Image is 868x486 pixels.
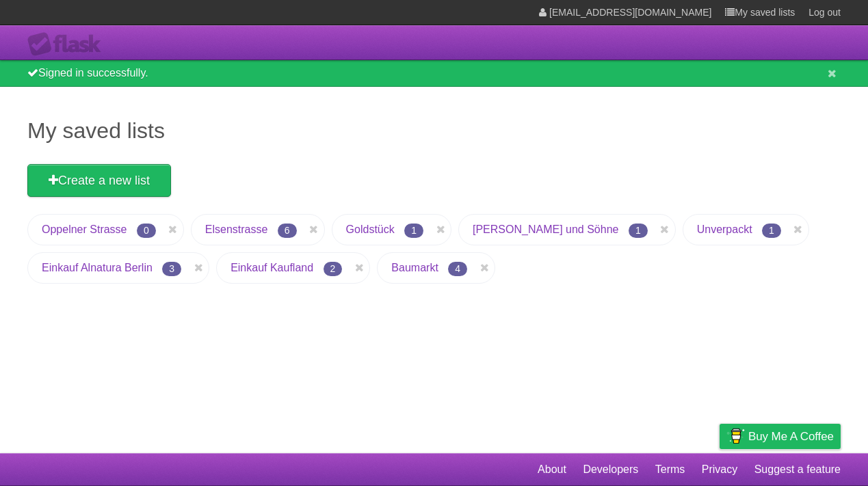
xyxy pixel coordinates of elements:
a: Baumarkt [391,262,438,273]
img: Buy me a coffee [726,424,745,448]
a: Einkauf Alnatura Berlin [42,262,153,273]
span: 3 [162,262,181,276]
a: Einkauf Kaufland [231,262,313,273]
a: [PERSON_NAME] und Söhne [473,224,618,235]
span: 2 [324,262,343,276]
span: 1 [404,224,423,238]
a: Create a new list [27,164,171,197]
span: 1 [762,224,781,238]
a: Elsenstrasse [205,224,268,235]
span: 6 [278,224,297,238]
a: Buy me a coffee [720,424,841,449]
span: 4 [448,262,467,276]
a: Unverpackt [697,224,752,235]
a: Suggest a feature [754,457,841,483]
a: Privacy [702,457,737,483]
div: Flask [27,32,109,57]
span: 0 [137,224,156,238]
h1: My saved lists [27,114,841,147]
a: Goldstück [346,224,395,235]
a: Oppelner Strasse [42,224,127,235]
a: Terms [655,457,685,483]
a: Developers [583,457,638,483]
span: 1 [629,224,648,238]
span: Buy me a coffee [748,424,834,448]
a: About [538,457,566,483]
